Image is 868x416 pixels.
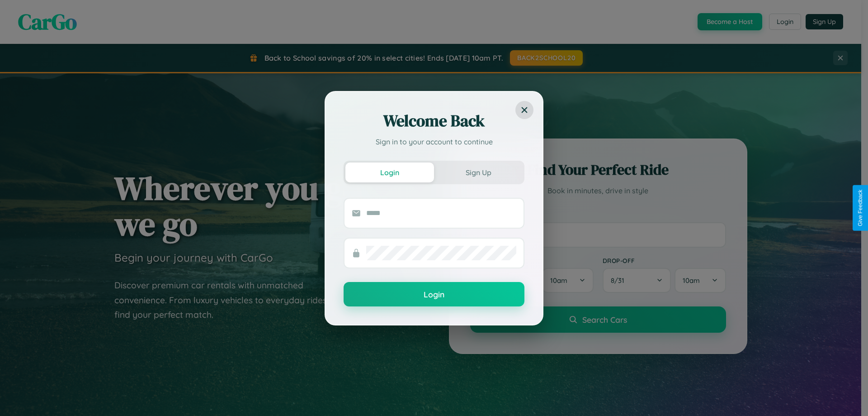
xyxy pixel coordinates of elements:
[857,190,863,226] div: Give Feedback
[345,163,434,182] button: Login
[344,282,524,306] button: Login
[434,163,523,182] button: Sign Up
[344,110,524,132] h2: Welcome Back
[344,136,524,147] p: Sign in to your account to continue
